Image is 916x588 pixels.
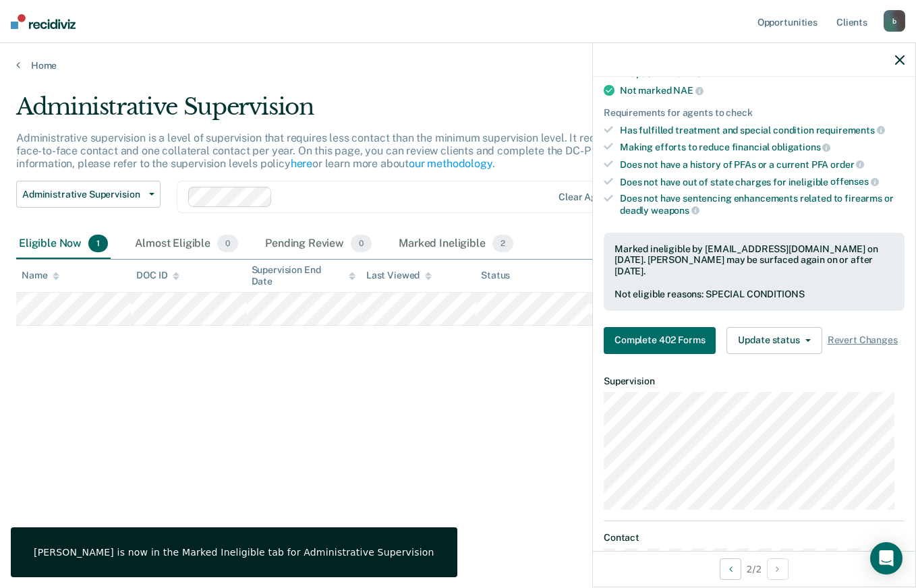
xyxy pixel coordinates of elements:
[11,14,76,29] img: Recidiviz
[88,235,108,252] span: 1
[604,327,716,354] button: Complete 402 Forms
[673,85,703,96] span: NAE
[351,235,372,252] span: 0
[34,546,434,558] div: [PERSON_NAME] is now in the Marked Ineligible tab for Administrative Supervision
[16,131,688,170] p: Administrative supervision is a level of supervision that requires less contact than the minimum ...
[884,10,905,32] div: b
[604,327,721,354] a: Navigate to form link
[252,264,355,287] div: Supervision End Date
[604,107,905,119] div: Requirements for agents to check
[492,235,513,252] span: 2
[620,193,905,216] div: Does not have sentencing enhancements related to firearms or deadly
[22,189,144,200] span: Administrative Supervision
[291,157,312,170] a: here
[620,124,905,136] div: Has fulfilled treatment and special condition
[614,243,894,277] div: Marked ineligible by [EMAIL_ADDRESS][DOMAIN_NAME] on [DATE]. [PERSON_NAME] may be surfaced again ...
[726,327,822,354] button: Update status
[620,84,905,96] div: Not marked
[830,176,879,187] span: offenses
[828,334,898,346] span: Revert Changes
[620,141,905,153] div: Making efforts to reduce financial
[16,93,704,131] div: Administrative Supervision
[366,270,432,281] div: Last Viewed
[620,158,905,171] div: Does not have a history of PFAs or a current PFA order
[559,192,616,203] div: Clear agents
[816,125,885,136] span: requirements
[136,270,179,281] div: DOC ID
[593,551,915,587] div: 2 / 2
[870,542,903,575] div: Open Intercom Messenger
[16,59,900,71] a: Home
[604,532,905,543] dt: Contact
[668,68,701,79] span: months
[772,142,830,152] span: obligations
[614,289,894,300] div: Not eligible reasons: SPECIAL CONDITIONS
[262,229,374,259] div: Pending Review
[481,270,510,281] div: Status
[22,270,59,281] div: Name
[620,176,905,188] div: Does not have out of state charges for ineligible
[720,558,741,580] button: Previous Opportunity
[16,229,111,259] div: Eligible Now
[767,558,789,580] button: Next Opportunity
[651,205,699,216] span: weapons
[396,229,516,259] div: Marked Ineligible
[132,229,241,259] div: Almost Eligible
[604,376,905,387] dt: Supervision
[217,235,238,252] span: 0
[409,157,492,170] a: our methodology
